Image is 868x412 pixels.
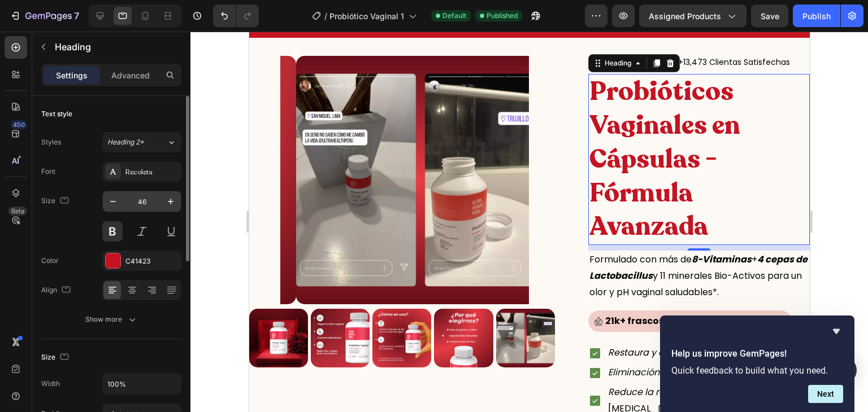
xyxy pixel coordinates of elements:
div: Size [41,350,71,365]
div: Undo/Redo [213,5,259,27]
strong: 8-Vitaminas [442,221,502,234]
div: Size [41,194,71,209]
div: Publish [802,10,831,22]
button: Heading 2* [102,132,181,152]
p: Heading [55,40,177,54]
i: Restaura y equilibra el pH vaginal [359,314,510,327]
div: Width [41,379,60,389]
span: / [324,10,327,22]
button: Show more [41,309,181,330]
div: Beta [8,207,27,216]
button: Hide survey [830,325,843,338]
button: 7 [5,5,84,27]
input: Auto [103,374,181,394]
p: Formulado con más de + y 11 minerales Bio-Activos para un olor y pH vaginal saludables*. [340,220,560,269]
p: flujo, mal olor, ardor o picazón [359,333,559,349]
span: Heading 2* [107,137,144,147]
span: Save [761,11,779,21]
div: Show more [85,314,138,325]
div: Help us improve GemPages! [671,325,843,403]
button: Publish [793,5,840,27]
div: C41423 [125,256,179,266]
p: 7 [74,9,79,23]
span: Probiótico Vaginal 1 [329,10,404,22]
div: Styles [41,137,61,147]
div: Text style [41,109,72,119]
strong: 21k+ frascos vendidos [356,283,462,296]
span: Default [442,11,466,21]
p: en el último mes [356,282,537,298]
i: Eliminación de [359,334,424,347]
i: Reduce la recurrencia de infecciones [359,354,527,367]
p: Settings [56,69,88,81]
strong: 4 cepas de Lactobacillus [340,221,558,251]
div: Heading [353,27,384,37]
div: Font [41,166,55,177]
p: Quick feedback to build what you need. [671,365,843,376]
p: Advanced [111,69,150,81]
div: Align [41,283,73,298]
div: Color [41,256,59,266]
span: Assigned Products [649,10,721,22]
button: Save [751,5,788,27]
h2: Probióticos Vaginales en Cápsulas - Fórmula Avanzada [339,42,561,213]
h2: Help us improve GemPages! [671,347,843,361]
button: <p><strong>21k+ frascos vendidos</strong> en el último mes</p> [339,279,542,301]
button: Next question [808,385,843,403]
div: 450 [11,120,27,129]
p: como [MEDICAL_DATA] o vaginosis [359,353,559,385]
div: Recoleta [125,167,179,177]
iframe: Design area [249,32,810,412]
button: Assigned Products [639,5,747,27]
span: Published [487,11,518,21]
